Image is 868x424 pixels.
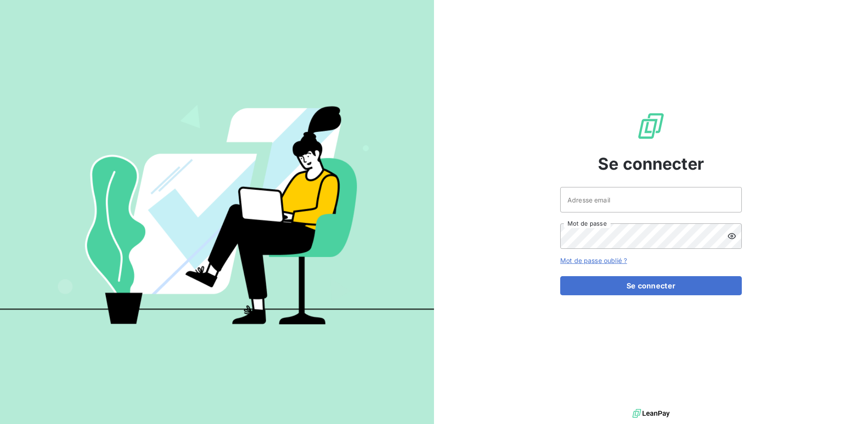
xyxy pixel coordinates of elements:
[560,276,742,295] button: Se connecter
[598,151,704,176] span: Se connecter
[560,187,742,212] input: placeholder
[636,111,666,141] img: Logo LeanPay
[632,407,670,420] img: logo
[560,257,627,264] a: Mot de passe oublié ?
